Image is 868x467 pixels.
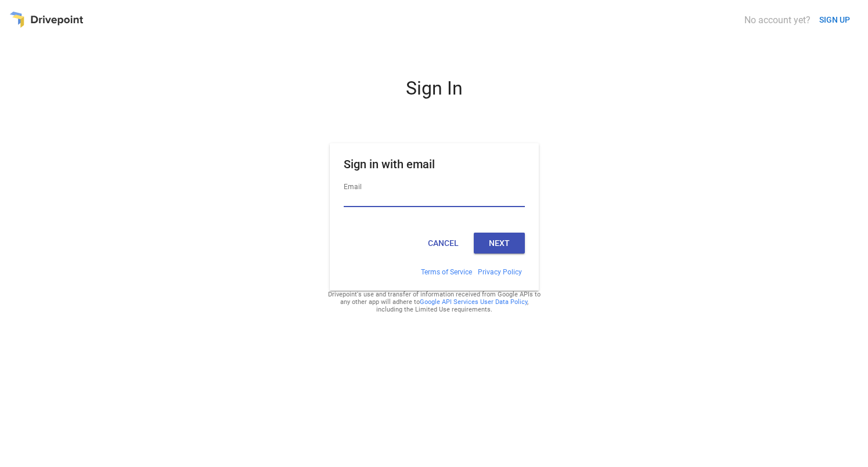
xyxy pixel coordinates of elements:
div: Drivepoint's use and transfer of information received from Google APIs to any other app will adhe... [327,291,541,313]
div: Sign In [295,77,574,108]
button: SIGN UP [815,9,855,31]
a: Terms of Service [421,268,472,276]
div: No account yet? [744,15,811,26]
button: Next [474,233,525,254]
a: Google API Services User Data Policy [420,298,527,306]
button: Cancel [418,233,469,254]
a: Privacy Policy [478,268,522,276]
h1: Sign in with email [344,157,525,180]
